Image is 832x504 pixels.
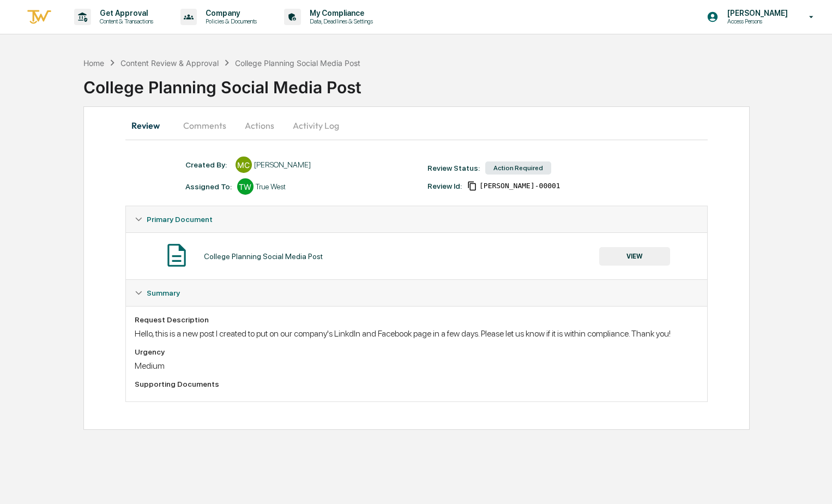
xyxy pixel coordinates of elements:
button: Actions [235,112,284,139]
div: secondary tabs example [125,112,708,139]
div: Supporting Documents [135,380,698,388]
div: Review Id: [427,182,462,190]
div: Urgency [135,347,698,356]
div: Summary [126,280,707,306]
div: MC [236,157,252,173]
img: logo [26,8,52,26]
div: Medium [135,361,698,371]
div: True West [256,182,286,191]
p: Access Persons [719,17,793,25]
div: Review Status: [427,164,480,172]
div: Primary Document [126,206,707,232]
p: Policies & Documents [197,17,262,25]
img: Document Icon [163,242,190,269]
div: Request Description [135,315,698,324]
button: Activity Log [284,112,348,139]
div: Created By: ‎ ‎ [185,160,230,169]
p: [PERSON_NAME] [719,9,793,17]
button: Comments [174,112,235,139]
p: Data, Deadlines & Settings [301,17,378,25]
button: VIEW [599,247,670,266]
div: TW [237,178,254,195]
span: 7ffa0163-94f3-4331-a72b-ee91fe02f632 [479,182,560,190]
p: My Compliance [301,9,378,17]
div: Primary Document [126,232,707,279]
p: Content & Transactions [91,17,159,25]
div: Summary [126,306,707,401]
div: College Planning Social Media Post [204,252,323,261]
div: Assigned To: [185,182,232,191]
span: Summary [147,289,180,297]
span: Primary Document [147,215,213,224]
div: Content Review & Approval [120,58,219,68]
p: Company [197,9,262,17]
button: Review [125,112,174,139]
div: Hello, this is a new post I created to put on our company's LinkdIn and Facebook page in a few da... [135,328,698,339]
p: Get Approval [91,9,159,17]
div: Action Required [485,161,551,175]
div: Home [83,58,104,68]
div: College Planning Social Media Post [235,58,360,68]
iframe: Open customer support [797,468,827,497]
div: College Planning Social Media Post [83,69,832,97]
div: [PERSON_NAME] [254,160,311,169]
